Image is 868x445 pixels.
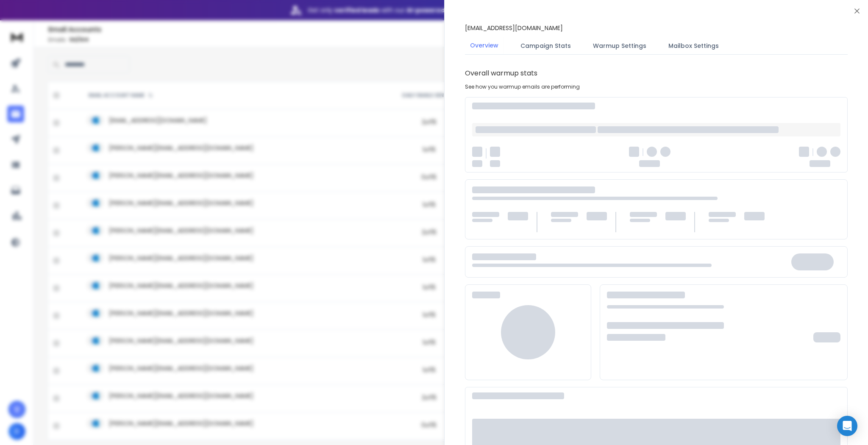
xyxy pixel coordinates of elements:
div: Open Intercom Messenger [837,416,857,436]
button: Campaign Stats [515,36,576,55]
button: Warmup Settings [588,36,651,55]
p: [EMAIL_ADDRESS][DOMAIN_NAME] [465,24,563,32]
button: Mailbox Settings [663,36,724,55]
p: See how you warmup emails are performing [465,83,580,90]
h1: Overall warmup stats [465,68,537,78]
button: Overview [465,36,504,56]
